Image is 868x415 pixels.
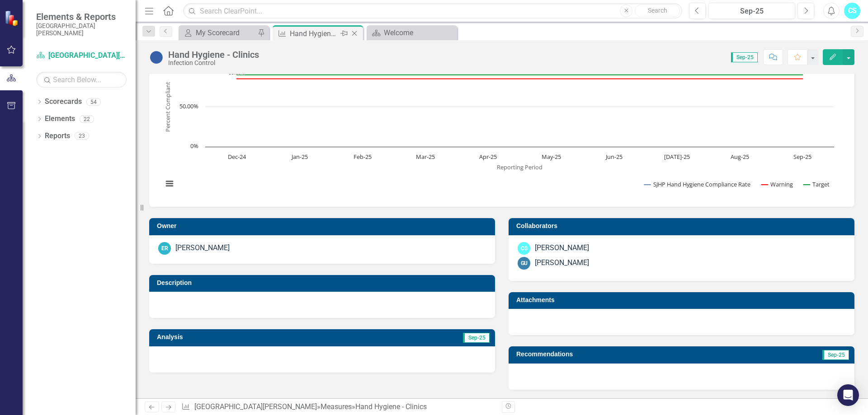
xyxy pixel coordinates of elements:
[644,180,752,188] button: Show SJHP Hand Hygiene Compliance Rate
[179,102,198,110] text: 50.00%
[793,153,811,161] text: Sep-25
[168,50,259,60] div: Hand Hygiene - Clinics
[181,402,495,412] div: » »
[384,27,455,38] div: Welcome
[518,257,530,270] div: GU
[516,297,850,303] h3: Attachments
[36,72,127,88] input: Search Below...
[516,223,850,229] h3: Collaborators
[708,3,795,19] button: Sep-25
[36,11,127,22] span: Elements & Reports
[45,114,75,124] a: Elements
[518,242,530,255] div: CS
[183,3,682,19] input: Search ClearPoint...
[157,280,491,286] h3: Description
[163,177,176,190] button: View chart menu, Chart
[516,351,741,358] h3: Recommendations
[354,153,372,161] text: Feb-25
[416,153,435,161] text: Mar-25
[290,28,338,39] div: Hand Hygiene - Clinics
[844,3,860,19] button: CS
[535,258,589,268] div: [PERSON_NAME]
[542,153,561,161] text: May-25
[75,132,89,140] div: 23
[175,243,230,253] div: [PERSON_NAME]
[731,52,758,62] span: Sep-25
[463,333,490,343] span: Sep-25
[712,6,792,17] div: Sep-25
[80,115,94,123] div: 22
[45,97,82,107] a: Scorecards
[535,243,589,253] div: [PERSON_NAME]
[321,402,352,411] a: Measures
[479,153,497,161] text: Apr-25
[157,334,319,340] h3: Analysis
[664,153,690,161] text: [DATE]-25
[190,142,198,150] text: 0%
[837,384,859,406] div: Open Intercom Messenger
[5,10,20,26] img: ClearPoint Strategy
[369,27,455,38] a: Welcome
[196,27,255,38] div: My Scorecard
[36,51,127,61] a: [GEOGRAPHIC_DATA][PERSON_NAME]
[86,98,101,106] div: 54
[45,131,70,141] a: Reports
[36,22,127,37] small: [GEOGRAPHIC_DATA][PERSON_NAME]
[648,7,667,14] span: Search
[228,153,246,161] text: Dec-24
[355,402,427,411] div: Hand Hygiene - Clinics
[168,60,259,66] div: Infection Control
[158,62,845,198] div: Chart. Highcharts interactive chart.
[635,5,680,17] button: Search
[497,163,542,171] text: Reporting Period
[158,62,839,198] svg: Interactive chart
[157,223,491,229] h3: Owner
[164,82,172,132] text: Percent Compliant
[761,180,793,188] button: Show Warning
[158,242,171,255] div: ER
[803,180,830,188] button: Show Target
[181,27,255,38] a: My Scorecard
[194,402,317,411] a: [GEOGRAPHIC_DATA][PERSON_NAME]
[822,350,849,360] span: Sep-25
[149,50,164,65] img: No Information
[731,153,749,161] text: Aug-25
[291,153,308,161] text: Jan-25
[605,153,623,161] text: Jun-25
